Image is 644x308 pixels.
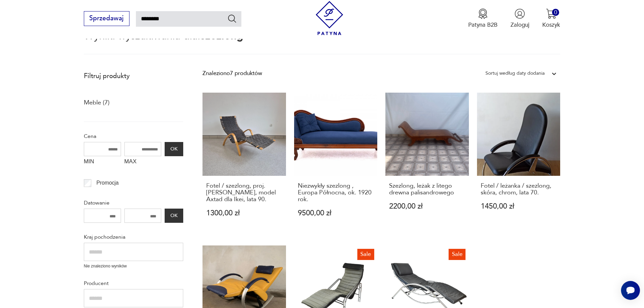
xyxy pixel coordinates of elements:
iframe: Smartsupp widget button [621,281,640,300]
p: Nie znaleziono wyników [84,263,183,269]
a: Fotel / szezlong, proj. K. Samson, model Axtad dla Ikei, lata 90.Fotel / szezlong, proj. [PERSON_... [202,93,286,233]
p: Koszyk [542,21,560,29]
img: Ikonka użytkownika [515,8,525,19]
a: Szezlong, leżak z litego drewna palisandrowegoSzezlong, leżak z litego drewna palisandrowego2200,... [385,93,469,233]
div: Znaleziono 7 produktów [202,69,262,78]
img: Ikona medalu [478,8,488,19]
button: Szukaj [227,14,237,23]
div: Sortuj według daty dodania [485,69,545,78]
h3: Fotel / szezlong, proj. [PERSON_NAME], model Axtad dla Ikei, lata 90. [206,183,282,203]
p: Patyna B2B [468,21,498,29]
a: Fotel / leżanka / szezlong, skóra, chrom, lata 70.Fotel / leżanka / szezlong, skóra, chrom, lata ... [477,93,560,233]
h3: Niezwykły szezlong , Europa Północna, ok. 1920 rok. [298,183,374,203]
label: MAX [124,156,162,169]
img: Ikona koszyka [546,8,556,19]
div: 0 [552,9,559,16]
p: Datowanie [84,198,183,207]
p: Promocja [96,179,119,187]
img: Patyna - sklep z meblami i dekoracjami vintage [312,1,347,35]
button: OK [165,142,183,156]
a: Niezwykły szezlong , Europa Północna, ok. 1920 rok.Niezwykły szezlong , Europa Północna, ok. 1920... [294,93,378,233]
p: Zaloguj [510,21,529,29]
p: 9500,00 zł [298,210,374,217]
p: Wyniki wyszukiwania dla: [84,31,560,54]
p: 1450,00 zł [481,203,557,210]
h3: Szezlong, leżak z litego drewna palisandrowego [389,183,465,196]
p: Cena [84,132,183,141]
p: Producent [84,279,183,288]
button: Zaloguj [510,8,529,29]
a: Sprzedawaj [84,16,129,22]
a: Meble (7) [84,97,110,109]
button: OK [165,209,183,223]
button: 0Koszyk [542,8,560,29]
p: 2200,00 zł [389,203,465,210]
p: Filtruj produkty [84,72,183,80]
a: Ikona medaluPatyna B2B [468,8,498,29]
button: Patyna B2B [468,8,498,29]
p: Kraj pochodzenia [84,233,183,241]
label: MIN [84,156,121,169]
p: 1300,00 zł [206,210,282,217]
h3: Fotel / leżanka / szezlong, skóra, chrom, lata 70. [481,183,557,196]
button: Sprzedawaj [84,11,129,26]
